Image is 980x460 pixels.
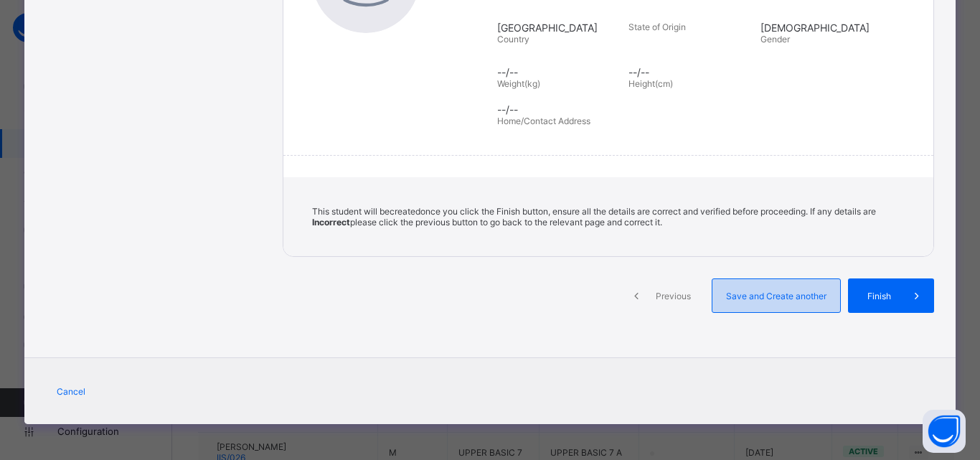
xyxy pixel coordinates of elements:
span: --/-- [628,66,753,78]
span: Previous [654,291,693,301]
span: State of Origin [628,22,686,32]
span: Finish [859,291,900,301]
span: Weight(kg) [497,78,540,89]
span: This student will be created once you click the Finish button, ensure all the details are correct... [312,206,876,227]
button: Open asap [923,410,966,453]
span: --/-- [497,103,912,116]
b: Incorrect [312,217,350,227]
span: [GEOGRAPHIC_DATA] [497,22,621,34]
span: Cancel [57,386,85,397]
span: Home/Contact Address [497,116,590,126]
span: Save and Create another [723,291,829,301]
span: Gender [760,34,790,44]
span: --/-- [497,66,621,78]
span: Country [497,34,529,44]
span: Height(cm) [628,78,673,89]
span: [DEMOGRAPHIC_DATA] [760,22,885,34]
